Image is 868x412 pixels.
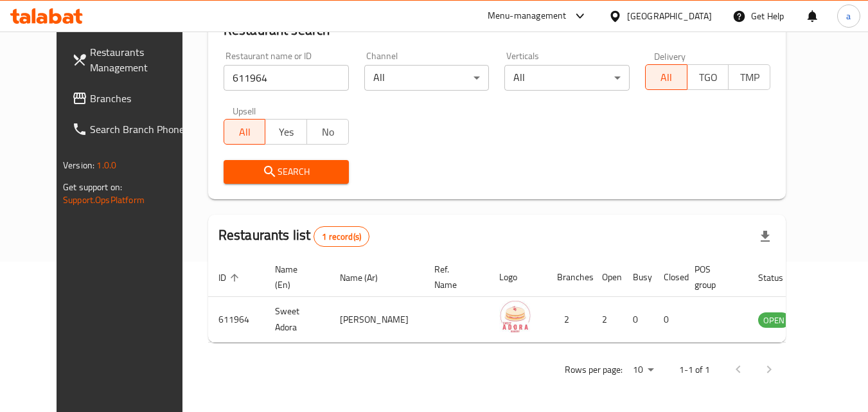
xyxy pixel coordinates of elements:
[623,258,653,297] th: Busy
[63,179,122,195] span: Get support on:
[489,258,547,297] th: Logo
[687,64,729,90] button: TGO
[233,106,256,115] label: Upsell
[565,362,623,378] p: Rows per page:
[654,51,686,60] label: Delivery
[224,119,266,145] button: All
[90,121,191,137] span: Search Branch Phone
[62,83,202,114] a: Branches
[234,164,339,180] span: Search
[653,258,684,297] th: Closed
[695,262,732,292] span: POS group
[653,297,684,343] td: 0
[224,160,349,184] button: Search
[434,262,474,292] span: Ref. Name
[623,297,653,343] td: 0
[728,64,770,90] button: TMP
[218,270,243,285] span: ID
[679,362,710,378] p: 1-1 of 1
[218,226,369,247] h2: Restaurants list
[270,123,302,141] span: Yes
[90,44,191,75] span: Restaurants Management
[224,21,770,40] h2: Restaurant search
[62,37,202,83] a: Restaurants Management
[330,297,424,343] td: [PERSON_NAME]
[63,192,145,208] a: Support.OpsPlatform
[364,65,490,91] div: All
[314,226,369,247] div: Total records count
[63,157,94,174] span: Version:
[499,301,531,333] img: Sweet Adora
[651,68,682,87] span: All
[645,64,687,90] button: All
[750,221,781,252] div: Export file
[628,361,659,380] div: Rows per page:
[312,123,344,141] span: No
[275,262,314,292] span: Name (En)
[592,297,623,343] td: 2
[547,297,592,343] td: 2
[306,119,349,145] button: No
[314,231,369,243] span: 1 record(s)
[265,297,330,343] td: Sweet Adora
[846,9,851,23] span: a
[758,313,790,328] span: OPEN
[208,297,265,343] td: 611964
[734,68,765,87] span: TMP
[90,91,191,106] span: Branches
[592,258,623,297] th: Open
[627,9,712,23] div: [GEOGRAPHIC_DATA]
[547,258,592,297] th: Branches
[693,68,724,87] span: TGO
[504,65,630,91] div: All
[208,258,860,343] table: enhanced table
[488,8,567,24] div: Menu-management
[96,157,116,174] span: 1.0.0
[758,270,800,285] span: Status
[224,65,349,91] input: Search for restaurant name or ID..
[229,123,261,141] span: All
[265,119,307,145] button: Yes
[340,270,394,285] span: Name (Ar)
[62,114,202,145] a: Search Branch Phone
